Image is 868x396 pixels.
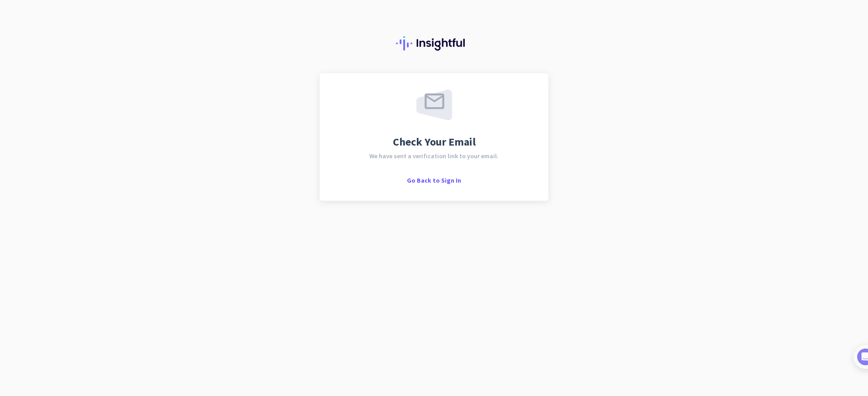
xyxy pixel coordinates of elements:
[407,176,461,184] span: Go Back to Sign In
[416,90,452,120] img: email-sent
[369,153,499,159] span: We have sent a verification link to your email.
[393,137,476,147] span: Check Your Email
[396,36,472,51] img: Insightful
